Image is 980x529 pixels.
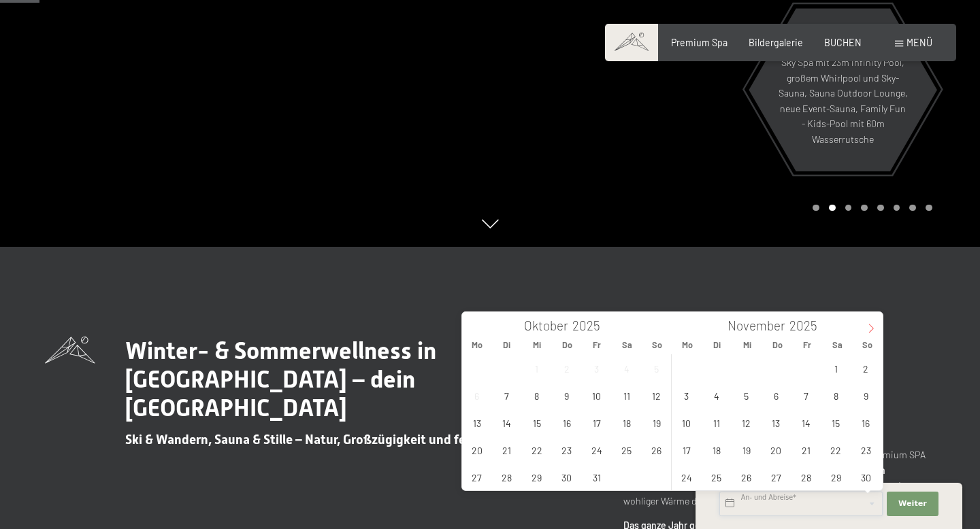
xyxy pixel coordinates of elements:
[887,492,938,516] button: Weiter
[703,437,730,463] span: November 18, 2025
[553,382,580,409] span: Oktober 9, 2025
[493,409,520,436] span: Oktober 14, 2025
[125,432,538,447] span: Ski & Wandern, Sauna & Stille – Natur, Großzügigkeit und feine Kulinarik
[823,409,849,436] span: November 15, 2025
[463,464,490,490] span: Oktober 27, 2025
[671,37,728,48] a: Premium Spa
[829,205,836,211] div: Carousel Page 2 (Current Slide)
[733,382,759,409] span: November 5, 2025
[462,341,492,349] span: Mo
[643,409,670,436] span: Oktober 19, 2025
[613,382,640,409] span: Oktober 11, 2025
[853,341,883,349] span: So
[733,464,759,490] span: November 26, 2025
[523,409,550,436] span: Oktober 15, 2025
[583,437,610,463] span: Oktober 24, 2025
[853,382,879,409] span: November 9, 2025
[522,341,552,349] span: Mi
[793,409,819,436] span: November 14, 2025
[703,409,730,436] span: November 11, 2025
[853,409,879,436] span: November 16, 2025
[613,409,640,436] span: Oktober 18, 2025
[642,341,672,349] span: So
[643,437,670,463] span: Oktober 26, 2025
[894,205,900,211] div: Carousel Page 6
[673,409,700,436] span: November 10, 2025
[582,341,612,349] span: Fr
[823,382,849,409] span: November 8, 2025
[552,341,582,349] span: Do
[845,205,852,211] div: Carousel Page 3
[823,464,849,490] span: November 29, 2025
[493,382,520,409] span: Oktober 7, 2025
[553,464,580,490] span: Oktober 30, 2025
[733,437,759,463] span: November 19, 2025
[125,337,436,422] span: Winter- & Sommerwellness in [GEOGRAPHIC_DATA] – dein [GEOGRAPHIC_DATA]
[703,464,730,490] span: November 25, 2025
[853,437,879,463] span: November 23, 2025
[523,437,550,463] span: Oktober 22, 2025
[703,382,730,409] span: November 4, 2025
[612,341,642,349] span: Sa
[813,205,819,211] div: Carousel Page 1
[793,437,819,463] span: November 21, 2025
[763,382,789,409] span: November 6, 2025
[762,341,792,349] span: Do
[808,205,932,211] div: Carousel Pagination
[748,7,938,172] a: Hot & New Sky Spa mit 23m Infinity Pool, großem Whirlpool und Sky-Sauna, Sauna Outdoor Lounge, ne...
[583,355,610,381] span: Oktober 3, 2025
[926,205,932,211] div: Carousel Page 8
[672,341,702,349] span: Mo
[785,318,830,333] input: Year
[673,382,700,409] span: November 3, 2025
[778,56,908,148] p: Sky Spa mit 23m Infinity Pool, großem Whirlpool und Sky-Sauna, Sauna Outdoor Lounge, neue Event-S...
[493,464,520,490] span: Oktober 28, 2025
[909,205,916,211] div: Carousel Page 7
[823,355,849,381] span: November 1, 2025
[613,437,640,463] span: Oktober 25, 2025
[763,409,789,436] span: November 13, 2025
[898,498,927,509] span: Weiter
[793,464,819,490] span: November 28, 2025
[823,437,849,463] span: November 22, 2025
[583,464,610,490] span: Oktober 31, 2025
[763,464,789,490] span: November 27, 2025
[853,355,879,381] span: November 2, 2025
[673,437,700,463] span: November 17, 2025
[793,382,819,409] span: November 7, 2025
[523,464,550,490] span: Oktober 29, 2025
[553,355,580,381] span: Oktober 2, 2025
[613,355,640,381] span: Oktober 4, 2025
[861,205,868,211] div: Carousel Page 4
[702,341,732,349] span: Di
[463,409,490,436] span: Oktober 13, 2025
[853,464,879,490] span: November 30, 2025
[493,437,520,463] span: Oktober 21, 2025
[553,409,580,436] span: Oktober 16, 2025
[792,341,822,349] span: Fr
[643,382,670,409] span: Oktober 12, 2025
[523,382,550,409] span: Oktober 8, 2025
[492,341,522,349] span: Di
[553,437,580,463] span: Oktober 23, 2025
[643,355,670,381] span: Oktober 5, 2025
[463,437,490,463] span: Oktober 20, 2025
[822,341,852,349] span: Sa
[763,437,789,463] span: November 20, 2025
[824,37,862,48] a: BUCHEN
[732,341,762,349] span: Mi
[673,464,700,490] span: November 24, 2025
[583,409,610,436] span: Oktober 17, 2025
[463,382,490,409] span: Oktober 6, 2025
[568,318,613,333] input: Year
[733,409,759,436] span: November 12, 2025
[583,382,610,409] span: Oktober 10, 2025
[524,320,568,332] span: Oktober
[523,355,550,381] span: Oktober 1, 2025
[906,37,932,48] span: Menü
[749,37,803,48] a: Bildergalerie
[877,205,884,211] div: Carousel Page 5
